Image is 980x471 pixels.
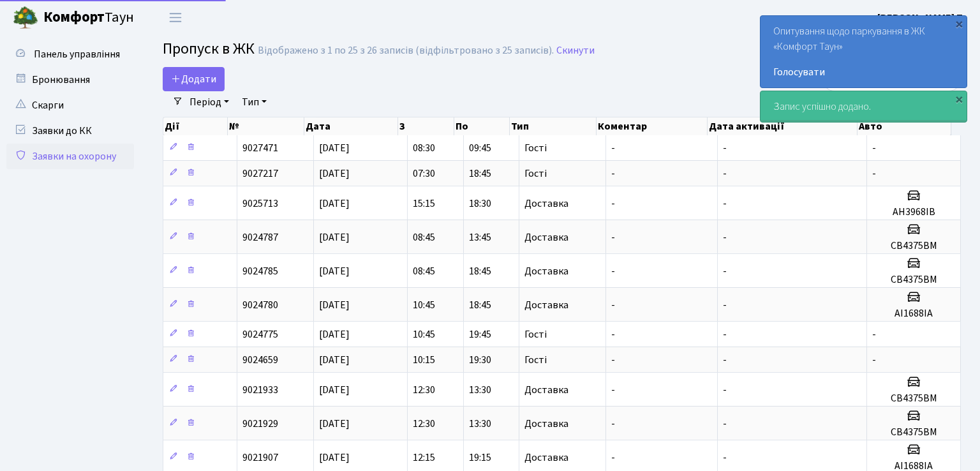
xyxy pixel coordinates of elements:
[611,230,615,244] span: -
[413,353,435,367] span: 10:15
[773,64,954,80] a: Голосувати
[242,417,278,431] span: 9021929
[611,383,615,397] span: -
[877,10,965,26] a: [PERSON_NAME] Т.
[524,168,547,179] span: Гості
[43,7,134,29] span: Таун
[872,308,955,320] h5: АІ1688ІА
[872,240,955,252] h5: СВ4375ВМ
[454,117,510,135] th: По
[6,93,134,118] a: Скарги
[611,264,615,278] span: -
[398,117,454,135] th: З
[723,298,727,312] span: -
[857,117,951,135] th: Авто
[872,426,955,438] h5: СВ4375ВМ
[723,167,727,181] span: -
[723,197,727,211] span: -
[524,266,568,276] span: Доставка
[761,16,967,87] div: Опитування щодо паркування в ЖК «Комфорт Таун»
[242,383,278,397] span: 9021933
[413,167,435,181] span: 07:30
[413,264,435,278] span: 08:45
[723,141,727,155] span: -
[556,45,595,57] a: Скинути
[163,38,255,60] span: Пропуск в ЖК
[524,385,568,395] span: Доставка
[872,274,955,286] h5: СВ4375ВМ
[524,300,568,310] span: Доставка
[171,72,216,86] span: Додати
[413,383,435,397] span: 12:30
[319,141,350,155] span: [DATE]
[319,383,350,397] span: [DATE]
[611,298,615,312] span: -
[319,327,350,341] span: [DATE]
[469,264,491,278] span: 18:45
[723,383,727,397] span: -
[319,298,350,312] span: [DATE]
[611,353,615,367] span: -
[953,17,965,30] div: ×
[413,327,435,341] span: 10:45
[611,451,615,465] span: -
[524,329,547,340] span: Гості
[723,353,727,367] span: -
[242,451,278,465] span: 9021907
[872,392,955,405] h5: СВ4375ВМ
[242,197,278,211] span: 9025713
[469,383,491,397] span: 13:30
[524,143,547,153] span: Гості
[708,117,857,135] th: Дата активації
[413,141,435,155] span: 08:30
[723,327,727,341] span: -
[319,230,350,244] span: [DATE]
[469,167,491,181] span: 18:45
[872,353,876,367] span: -
[413,298,435,312] span: 10:45
[319,264,350,278] span: [DATE]
[761,91,967,122] div: Запис успішно додано.
[319,197,350,211] span: [DATE]
[413,197,435,211] span: 15:15
[469,353,491,367] span: 19:30
[6,118,134,144] a: Заявки до КК
[319,451,350,465] span: [DATE]
[611,327,615,341] span: -
[413,230,435,244] span: 08:45
[469,230,491,244] span: 13:45
[723,264,727,278] span: -
[872,206,955,218] h5: АН3968ІВ
[242,230,278,244] span: 9024787
[228,117,304,135] th: №
[877,11,965,25] b: [PERSON_NAME] Т.
[469,327,491,341] span: 19:45
[723,451,727,465] span: -
[319,417,350,431] span: [DATE]
[242,327,278,341] span: 9024775
[469,141,491,155] span: 09:45
[469,298,491,312] span: 18:45
[510,117,597,135] th: Тип
[6,144,134,169] a: Заявки на охорону
[184,91,234,113] a: Період
[43,7,105,27] b: Комфорт
[469,197,491,211] span: 18:30
[242,141,278,155] span: 9027471
[723,230,727,244] span: -
[524,355,547,365] span: Гості
[242,298,278,312] span: 9024780
[611,167,615,181] span: -
[611,197,615,211] span: -
[953,93,965,105] div: ×
[872,327,876,341] span: -
[469,417,491,431] span: 13:30
[524,198,568,209] span: Доставка
[242,167,278,181] span: 9027217
[6,41,134,67] a: Панель управління
[597,117,708,135] th: Коментар
[6,67,134,93] a: Бронювання
[413,451,435,465] span: 12:15
[319,353,350,367] span: [DATE]
[242,264,278,278] span: 9024785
